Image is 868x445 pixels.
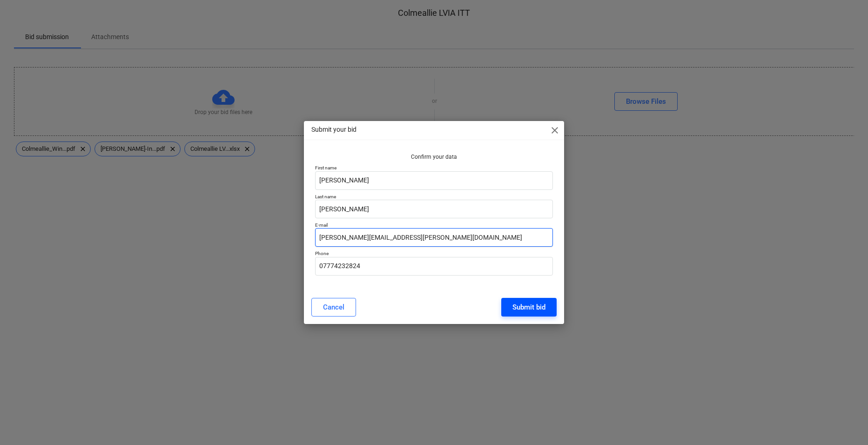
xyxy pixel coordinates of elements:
button: Submit bid [501,298,557,317]
p: First name [315,165,553,171]
button: Cancel [311,298,356,317]
p: Submit your bid [311,125,357,135]
p: E-mail [315,222,553,228]
p: Confirm your data [315,153,553,161]
p: Last name [315,194,553,200]
p: Phone [315,250,553,256]
div: Submit bid [512,301,545,313]
div: Cancel [323,301,344,313]
span: close [549,125,560,136]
